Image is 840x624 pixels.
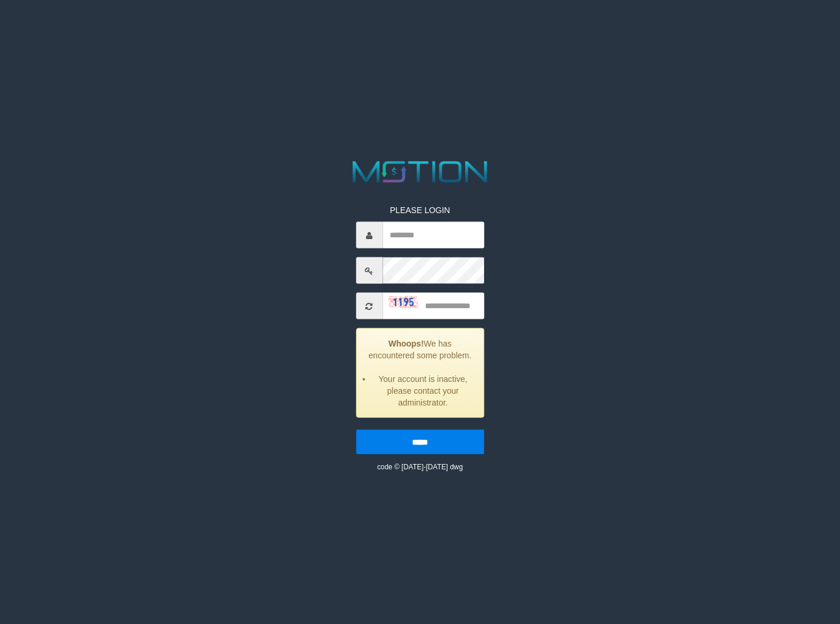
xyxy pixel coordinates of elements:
li: Your account is inactive, please contact your administrator. [371,373,475,409]
div: We has encountered some problem. [356,328,484,418]
small: code © [DATE]-[DATE] dwg [377,463,463,471]
img: captcha [388,296,418,308]
p: PLEASE LOGIN [356,204,484,216]
strong: Whoops! [388,339,424,348]
img: MOTION_logo.png [347,158,493,187]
